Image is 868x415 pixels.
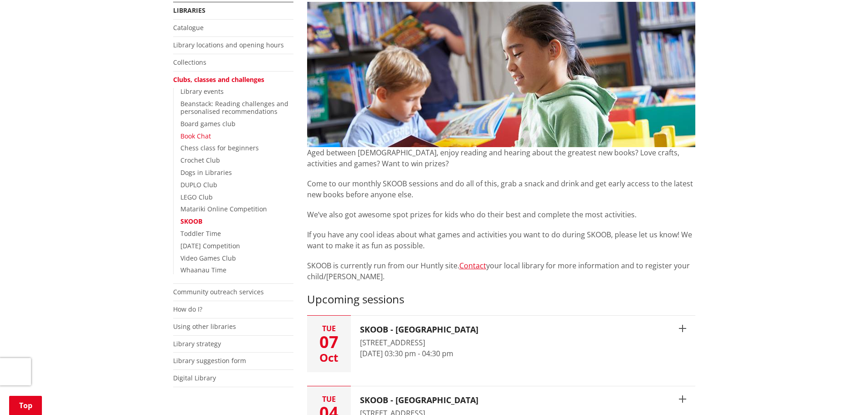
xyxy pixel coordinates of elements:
a: Crochet Club [180,156,220,164]
a: Clubs, classes and challenges [173,75,264,84]
a: Chess class for beginners [180,143,259,152]
h3: SKOOB - [GEOGRAPHIC_DATA] [360,325,478,335]
a: Board games club [180,119,236,128]
a: Community outreach services [173,287,264,296]
a: Contact [459,261,486,271]
a: Catalogue [173,23,204,32]
a: Library locations and opening hours [173,41,284,49]
div: Oct [307,352,351,363]
a: SKOOB [180,217,202,225]
a: Libraries [173,6,205,15]
p: Come to our monthly SKOOB sessions and do all of this, grab a snack and drink and get early acces... [307,178,695,200]
a: Using other libraries [173,322,236,331]
img: Skoob [307,2,695,147]
a: Whaanau Time [180,266,226,274]
a: Library strategy [173,339,221,348]
a: Library suggestion form [173,356,246,365]
iframe: Messenger Launcher [826,377,859,410]
button: Tue 07 Oct SKOOB - [GEOGRAPHIC_DATA] [STREET_ADDRESS] [DATE] 03:30 pm - 04:30 pm [307,316,695,372]
a: Collections [173,58,206,67]
a: Book Chat [180,132,211,140]
h3: SKOOB - [GEOGRAPHIC_DATA] [360,395,478,405]
a: Digital Library [173,374,216,382]
a: Top [9,396,42,415]
h3: Upcoming sessions [307,293,695,306]
div: 07 [307,334,351,350]
a: How do I? [173,305,202,313]
a: Library events [180,87,224,96]
p: If you have any cool ideas about what games and activities you want to do during SKOOB, please le... [307,229,695,251]
a: [DATE] Competition [180,241,240,250]
a: DUPLO Club [180,180,217,189]
a: Video Games Club [180,254,236,262]
div: [STREET_ADDRESS] [360,337,478,348]
time: [DATE] 03:30 pm - 04:30 pm [360,348,453,359]
a: Beanstack: Reading challenges and personalised recommendations [180,99,288,116]
div: Tue [307,325,351,332]
a: Toddler Time [180,229,221,238]
div: SKOOB is currently run from our Huntly site. your local library for more information and to regis... [307,147,695,306]
a: Dogs in Libraries [180,168,232,177]
p: Aged between [DEMOGRAPHIC_DATA], enjoy reading and hearing about the greatest new books? Love cra... [307,147,695,169]
a: LEGO Club [180,193,213,201]
p: We’ve also got awesome spot prizes for kids who do their best and complete the most activities. [307,209,695,220]
a: Matariki Online Competition [180,205,267,213]
div: Tue [307,395,351,403]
